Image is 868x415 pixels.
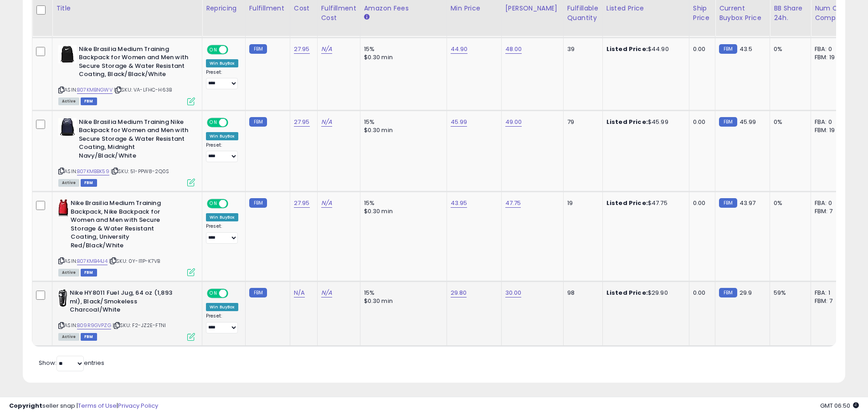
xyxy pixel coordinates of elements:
[815,118,845,126] div: FBA: 0
[206,313,238,333] div: Preset:
[58,118,195,185] div: ASIN:
[206,132,238,140] div: Win BuyBox
[815,289,845,297] div: FBA: 1
[815,4,848,23] div: Num of Comp.
[227,290,241,297] span: OFF
[364,289,440,297] div: 15%
[9,402,158,410] div: seller snap | |
[567,289,596,297] div: 98
[815,199,845,207] div: FBA: 0
[606,199,682,207] div: $47.75
[294,118,310,127] a: 27.95
[321,288,332,297] a: N/A
[505,118,522,127] a: 49.00
[294,199,310,208] a: 27.95
[113,322,166,329] span: | SKU: F2-JZ2E-FTNI
[79,45,190,81] b: Nike Brasilia Medium Training Backpack for Women and Men with Secure Storage & Water Resistant Co...
[820,401,859,410] span: 2025-08-12 06:50 GMT
[364,13,370,21] small: Amazon Fees.
[208,290,219,297] span: ON
[249,198,267,208] small: FBM
[774,45,804,53] div: 0%
[505,199,521,208] a: 47.75
[56,4,198,13] div: Title
[111,168,169,175] span: | SKU: 51-PPW8-2Q0S
[294,4,313,13] div: Cost
[719,198,737,208] small: FBM
[58,269,79,277] span: All listings currently available for purchase on Amazon
[58,45,195,104] div: ASIN:
[606,289,682,297] div: $29.90
[58,333,79,341] span: All listings currently available for purchase on Amazon
[815,45,845,53] div: FBA: 0
[227,200,241,208] span: OFF
[567,118,596,126] div: 79
[606,4,685,13] div: Listed Price
[505,45,522,54] a: 48.00
[208,200,219,208] span: ON
[606,118,682,126] div: $45.99
[58,289,195,339] div: ASIN:
[77,322,111,329] a: B09R9GVPZG
[206,4,241,13] div: Repricing
[740,45,753,53] span: 43.5
[58,289,67,307] img: 31WWIZsSgtL._SL40_.jpg
[364,207,440,215] div: $0.30 min
[208,46,219,53] span: ON
[249,117,267,127] small: FBM
[364,297,440,305] div: $0.30 min
[58,199,195,275] div: ASIN:
[606,45,682,53] div: $44.90
[451,288,467,297] a: 29.80
[774,118,804,126] div: 0%
[567,4,599,23] div: Fulfillable Quantity
[364,126,440,134] div: $0.30 min
[451,199,467,208] a: 43.95
[58,179,79,187] span: All listings currently available for purchase on Amazon
[693,199,708,207] div: 0.00
[606,118,648,126] b: Listed Price:
[81,269,97,277] span: FBM
[81,97,97,105] span: FBM
[719,44,737,54] small: FBM
[206,142,238,163] div: Preset:
[294,288,305,297] a: N/A
[249,4,286,13] div: Fulfillment
[774,4,807,23] div: BB Share 24h.
[70,289,180,317] b: Nike HY8011 Fuel Jug, 64 oz (1,893 ml), Black/Smokeless Charcoal/White
[606,199,648,207] b: Listed Price:
[567,199,596,207] div: 19
[81,333,97,341] span: FBM
[77,86,113,94] a: B07KMBNGWV
[58,45,77,63] img: 31UPDBorvDL._SL40_.jpg
[39,359,104,367] span: Show: entries
[321,118,332,127] a: N/A
[774,199,804,207] div: 0%
[364,53,440,61] div: $0.30 min
[364,118,440,126] div: 15%
[206,223,238,244] div: Preset:
[364,45,440,53] div: 15%
[206,69,238,90] div: Preset:
[364,4,443,13] div: Amazon Fees
[451,118,467,127] a: 45.99
[71,199,181,252] b: Nike Brasilia Medium Training Backpack, Nike Backpack for Women and Men with Secure Storage & Wat...
[693,4,711,23] div: Ship Price
[227,46,241,53] span: OFF
[208,118,219,126] span: ON
[77,257,108,265] a: B07KMB44J4
[118,401,158,410] a: Privacy Policy
[719,117,737,127] small: FBM
[815,207,845,215] div: FBM: 7
[606,288,648,297] b: Listed Price:
[740,288,752,297] span: 29.9
[606,45,648,53] b: Listed Price:
[249,288,267,297] small: FBM
[719,288,737,297] small: FBM
[693,289,708,297] div: 0.00
[505,288,522,297] a: 30.00
[321,45,332,54] a: N/A
[719,4,766,23] div: Current Buybox Price
[77,168,109,175] a: B07KMBBK59
[321,199,332,208] a: N/A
